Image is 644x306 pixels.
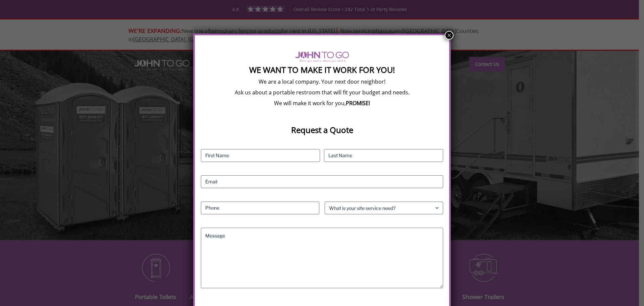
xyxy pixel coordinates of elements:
p: We are a local company. Your next door neighbor! [201,78,443,85]
strong: Request a Quote [291,124,353,135]
input: Email [201,175,443,188]
p: Ask us about a portable restroom that will fit your budget and needs. [201,89,443,96]
input: First Name [201,149,320,162]
b: PROMISE! [346,99,370,107]
input: Phone [201,202,319,214]
p: We will make it work for you, [201,99,443,107]
strong: We Want To Make It Work For You! [249,64,395,75]
button: Close [445,31,453,40]
input: Last Name [324,149,443,162]
img: logo of viptogo [295,51,349,62]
